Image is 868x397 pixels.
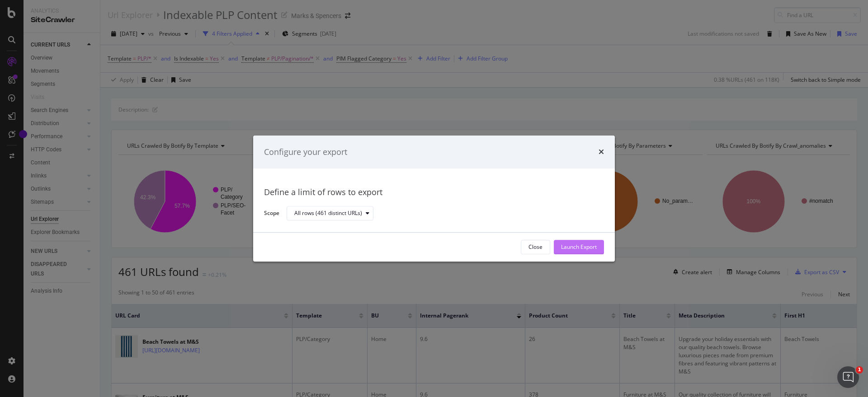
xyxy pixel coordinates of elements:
[264,146,347,158] div: Configure your export
[287,206,373,221] button: All rows (461 distinct URLs)
[294,211,362,216] div: All rows (461 distinct URLs)
[521,240,550,254] button: Close
[554,240,604,254] button: Launch Export
[599,146,604,158] div: times
[528,243,542,251] div: Close
[264,187,604,199] div: Define a limit of rows to export
[837,366,859,388] iframe: Intercom live chat
[561,243,597,251] div: Launch Export
[264,209,279,219] label: Scope
[856,366,863,374] span: 1
[253,135,615,262] div: modal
